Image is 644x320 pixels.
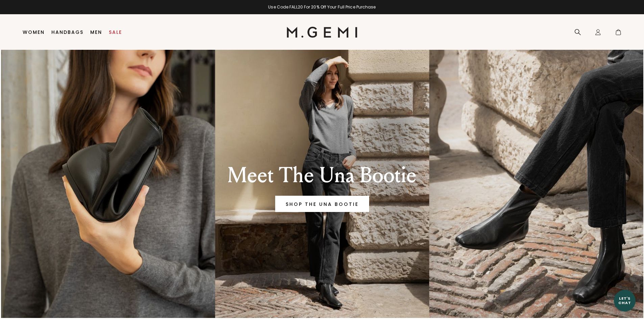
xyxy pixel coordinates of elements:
[109,29,122,35] a: Sale
[205,163,439,188] div: Meet The Una Bootie
[90,29,102,35] a: Men
[287,27,357,38] img: M.Gemi
[23,29,45,35] a: Women
[51,29,84,35] a: Handbags
[614,296,636,305] div: Let's Chat
[275,196,369,212] a: Banner primary button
